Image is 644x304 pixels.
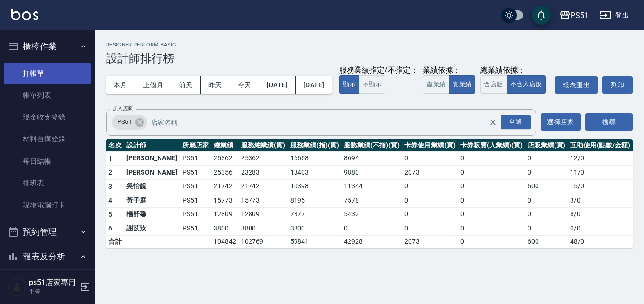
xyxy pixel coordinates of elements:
td: 0 [458,235,525,248]
th: 互助使用(點數/金額) [568,139,633,152]
button: 不顯示 [359,75,385,94]
th: 所屬店家 [180,139,211,152]
td: 0 [458,193,525,208]
td: 25356 [211,166,239,180]
a: 現金收支登錄 [4,106,91,128]
button: 選擇店家 [541,113,581,131]
td: 0 [525,207,568,221]
a: 排班表 [4,172,91,194]
span: 3 [108,183,112,190]
th: 卡券使用業績(實) [402,139,458,152]
button: 顯示 [339,75,359,94]
a: 帳單列表 [4,84,91,106]
span: 1 [108,155,112,162]
td: 0 [402,207,458,221]
label: 加入店家 [113,105,133,112]
button: Clear [486,116,500,129]
td: 16668 [288,151,342,166]
td: 15773 [211,193,239,208]
td: 0 [402,221,458,236]
td: [PERSON_NAME] [124,166,180,180]
div: PS51 [112,115,147,130]
h2: Designer Perform Basic [106,42,633,48]
table: a dense table [106,139,633,248]
td: 15 / 0 [568,179,633,193]
td: 13403 [288,166,342,180]
button: 報表及分析 [4,244,91,269]
td: 0 [525,221,568,236]
td: 12809 [239,207,288,221]
td: 11 / 0 [568,166,633,180]
td: 黃子庭 [124,193,180,208]
td: 11344 [341,179,402,193]
div: 全選 [501,115,531,129]
button: 昨天 [201,76,230,94]
button: save [532,6,551,25]
td: PS51 [180,207,211,221]
td: 2073 [402,166,458,180]
td: 0 [525,193,568,208]
button: 虛業績 [423,75,449,94]
td: 吳怡靚 [124,179,180,193]
td: 0 [458,207,525,221]
td: 3800 [211,221,239,236]
td: 3800 [239,221,288,236]
td: 0 [402,193,458,208]
td: PS51 [180,166,211,180]
button: 登出 [596,7,633,24]
button: 報表匯出 [555,76,598,94]
th: 服務總業績(實) [239,139,288,152]
h3: 設計師排行榜 [106,52,633,65]
button: 搜尋 [585,113,633,131]
td: 0 / 0 [568,221,633,236]
td: 0 [402,179,458,193]
span: 5 [108,211,112,218]
button: [DATE] [296,76,332,94]
td: 8 / 0 [568,207,633,221]
td: 59841 [288,235,342,248]
td: PS51 [180,193,211,208]
td: 15773 [239,193,288,208]
button: Open [499,113,533,131]
td: 7377 [288,207,342,221]
td: 21742 [211,179,239,193]
a: 每日結帳 [4,150,91,172]
th: 卡券販賣(入業績)(實) [458,139,525,152]
td: PS51 [180,151,211,166]
button: PS51 [555,6,592,25]
th: 名次 [106,139,124,152]
th: 服務業績(指)(實) [288,139,342,152]
td: 0 [525,151,568,166]
button: 本月 [106,76,135,94]
a: 現場電腦打卡 [4,194,91,216]
td: 48 / 0 [568,235,633,248]
span: 6 [108,224,112,232]
td: 3800 [288,221,342,236]
input: 店家名稱 [149,114,505,130]
td: 600 [525,235,568,248]
span: 2 [108,168,112,176]
td: 600 [525,179,568,193]
td: 3 / 0 [568,193,633,208]
button: 含店販 [480,75,507,94]
button: 列印 [602,76,633,94]
td: 25362 [211,151,239,166]
h5: ps51店家專用 [29,278,77,287]
button: 實業績 [449,75,475,94]
button: [DATE] [259,76,295,94]
td: 0 [341,221,402,236]
td: 0 [402,151,458,166]
td: 2073 [402,235,458,248]
td: 12809 [211,207,239,221]
td: 0 [458,179,525,193]
td: 8195 [288,193,342,208]
td: 102769 [239,235,288,248]
button: 預約管理 [4,220,91,244]
td: 合計 [106,235,124,248]
td: 7578 [341,193,402,208]
td: 0 [458,166,525,180]
button: 前天 [171,76,201,94]
div: PS51 [571,9,589,21]
div: 服務業績指定/不指定： [339,65,418,75]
